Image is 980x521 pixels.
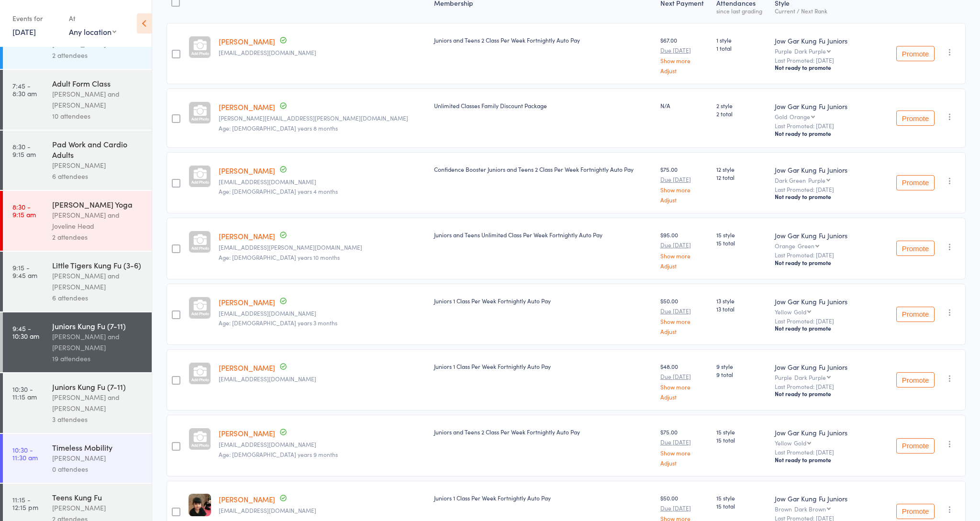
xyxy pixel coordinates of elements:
[660,165,709,203] div: $75.00
[12,324,39,340] time: 9:45 - 10:30 am
[896,438,935,454] button: Promote
[775,440,882,446] div: Yellow
[716,502,767,510] span: 15 total
[52,210,144,232] div: [PERSON_NAME] and Joveline Head
[716,362,767,370] span: 9 style
[660,242,709,248] small: Due [DATE]
[52,331,144,353] div: [PERSON_NAME] and [PERSON_NAME]
[775,252,882,258] small: Last Promoted: [DATE]
[219,297,275,307] a: [PERSON_NAME]
[660,101,709,110] div: N/A
[775,297,882,306] div: Jow Gar Kung Fu Juniors
[219,166,275,176] a: [PERSON_NAME]
[896,111,935,126] button: Promote
[52,392,144,414] div: [PERSON_NAME] and [PERSON_NAME]
[660,176,709,183] small: Due [DATE]
[660,439,709,445] small: Due [DATE]
[219,187,338,195] span: Age: [DEMOGRAPHIC_DATA] years 4 months
[716,297,767,305] span: 13 style
[52,321,144,331] div: Juniors Kung Fu (7-11)
[3,312,152,372] a: 9:45 -10:30 amJuniors Kung Fu (7-11)[PERSON_NAME] and [PERSON_NAME]19 attendees
[896,372,935,388] button: Promote
[716,110,767,118] span: 2 total
[660,428,709,466] div: $75.00
[775,177,882,183] div: Dark Green
[52,464,144,475] div: 0 attendees
[52,78,144,89] div: Adult Form Class
[3,131,152,190] a: 8:30 -9:15 amPad Work and Cardio Adults[PERSON_NAME]6 attendees
[69,11,116,26] div: At
[716,173,767,181] span: 12 total
[716,428,767,436] span: 15 style
[896,241,935,256] button: Promote
[219,124,338,132] span: Age: [DEMOGRAPHIC_DATA] years 8 months
[660,36,709,74] div: $67.00
[775,449,882,455] small: Last Promoted: [DATE]
[434,101,653,110] div: Unlimited Classes Family Discount Package
[794,309,806,315] div: Gold
[12,32,37,47] time: 7:45 - 8:30 am
[219,253,340,261] span: Age: [DEMOGRAPHIC_DATA] years 10 months
[3,70,152,130] a: 7:45 -8:30 amAdult Form Class[PERSON_NAME] and [PERSON_NAME]10 attendees
[660,318,709,324] a: Show more
[69,26,116,37] div: Any location
[775,193,882,200] div: Not ready to promote
[219,115,426,122] small: kendall.bascetta@gmail.com
[716,44,767,52] span: 1 total
[219,36,275,46] a: [PERSON_NAME]
[794,506,826,512] div: Dark Brown
[775,390,882,398] div: Not ready to promote
[434,165,653,173] div: Confidence Booster Juniors and Teens 2 Class Per Week Fortnightly Auto Pay
[775,428,882,437] div: Jow Gar Kung Fu Juniors
[775,57,882,64] small: Last Promoted: [DATE]
[794,440,806,446] div: Gold
[434,494,653,502] div: Juniors 1 Class Per Week Fortnightly Auto Pay
[660,384,709,390] a: Show more
[790,113,810,120] div: Orange
[219,178,426,185] small: hayley_croston@yahoo.com.au
[660,362,709,400] div: $48.00
[219,428,275,438] a: [PERSON_NAME]
[660,460,709,466] a: Adjust
[219,49,426,56] small: pnewson@gmail.com
[52,502,144,513] div: [PERSON_NAME]
[12,143,36,158] time: 8:30 - 9:15 am
[775,383,882,390] small: Last Promoted: [DATE]
[794,374,826,380] div: Dark Purple
[219,507,426,514] small: bfpierce4077@hotmail.com
[775,318,882,324] small: Last Promoted: [DATE]
[52,232,144,243] div: 2 attendees
[660,505,709,511] small: Due [DATE]
[716,305,767,313] span: 13 total
[660,297,709,334] div: $50.00
[52,111,144,122] div: 10 attendees
[52,453,144,464] div: [PERSON_NAME]
[434,297,653,305] div: Juniors 1 Class Per Week Fortnightly Auto Pay
[52,270,144,292] div: [PERSON_NAME] and [PERSON_NAME]
[775,374,882,380] div: Purple
[896,46,935,61] button: Promote
[219,450,338,458] span: Age: [DEMOGRAPHIC_DATA] years 9 months
[52,260,144,270] div: Little Tigers Kung Fu (3-6)
[660,308,709,314] small: Due [DATE]
[660,373,709,380] small: Due [DATE]
[716,231,767,239] span: 15 style
[660,394,709,400] a: Adjust
[716,494,767,502] span: 15 style
[434,428,653,436] div: Juniors and Teens 2 Class Per Week Fortnightly Auto Pay
[219,102,275,112] a: [PERSON_NAME]
[434,362,653,370] div: Juniors 1 Class Per Week Fortnightly Auto Pay
[775,186,882,193] small: Last Promoted: [DATE]
[219,494,275,504] a: [PERSON_NAME]
[775,130,882,137] div: Not ready to promote
[12,385,37,400] time: 10:30 - 11:15 am
[775,165,882,175] div: Jow Gar Kung Fu Juniors
[775,64,882,71] div: Not ready to promote
[660,187,709,193] a: Show more
[716,101,767,110] span: 2 style
[775,101,882,111] div: Jow Gar Kung Fu Juniors
[52,381,144,392] div: Juniors Kung Fu (7-11)
[896,504,935,519] button: Promote
[775,8,882,14] div: Current / Next Rank
[775,309,882,315] div: Yellow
